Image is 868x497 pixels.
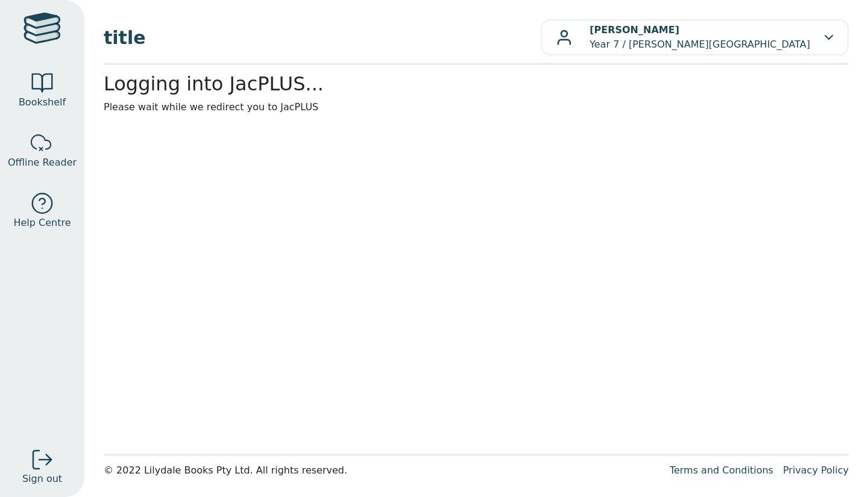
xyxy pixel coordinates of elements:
span: Offline Reader [8,155,77,170]
b: [PERSON_NAME] [590,24,679,36]
a: Privacy Policy [783,464,849,476]
div: © 2022 Lilydale Books Pty Ltd. All rights reserved. [104,463,660,478]
a: Terms and Conditions [670,464,773,476]
span: Help Centre [13,216,71,230]
button: [PERSON_NAME]Year 7 / [PERSON_NAME][GEOGRAPHIC_DATA] [541,19,849,55]
span: Sign out [22,472,62,486]
h2: Logging into JacPLUS... [104,72,849,95]
p: Year 7 / [PERSON_NAME][GEOGRAPHIC_DATA] [590,23,810,52]
span: title [104,24,541,51]
span: Bookshelf [19,95,66,110]
p: Please wait while we redirect you to JacPLUS [104,100,849,114]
